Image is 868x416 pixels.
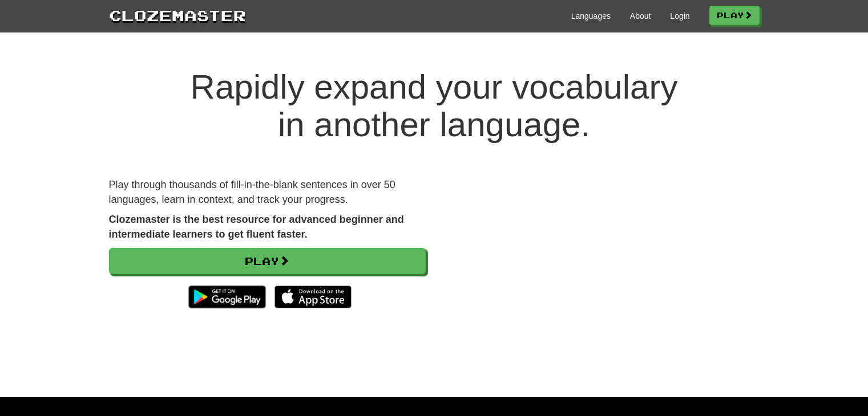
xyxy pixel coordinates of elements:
a: Play [109,248,426,274]
a: Login [670,10,689,22]
img: Get it on Google Play [183,280,271,314]
a: Languages [571,10,611,22]
a: About [630,10,651,22]
img: Download_on_the_App_Store_Badge_US-UK_135x40-25178aeef6eb6b83b96f5f2d004eda3bffbb37122de64afbaef7... [274,286,352,308]
strong: Clozemaster is the best resource for advanced beginner and intermediate learners to get fluent fa... [109,214,404,240]
a: Clozemaster [109,5,246,26]
a: Play [709,6,760,25]
p: Play through thousands of fill-in-the-blank sentences in over 50 languages, learn in context, and... [109,178,426,207]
